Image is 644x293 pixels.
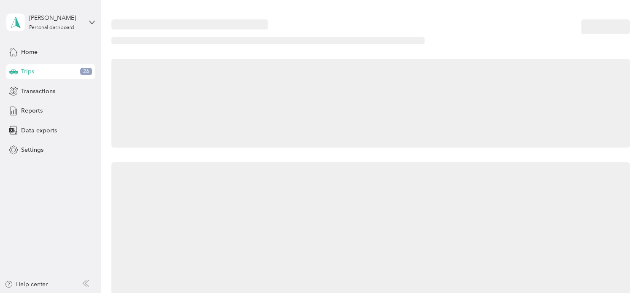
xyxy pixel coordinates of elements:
[21,48,38,56] span: Home
[5,280,48,289] button: Help center
[21,145,43,154] span: Settings
[29,13,82,22] div: [PERSON_NAME]
[21,67,34,76] span: Trips
[21,106,43,115] span: Reports
[597,246,644,293] iframe: Everlance-gr Chat Button Frame
[21,126,57,135] span: Data exports
[80,68,92,75] span: 26
[29,25,74,30] div: Personal dashboard
[21,87,55,96] span: Transactions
